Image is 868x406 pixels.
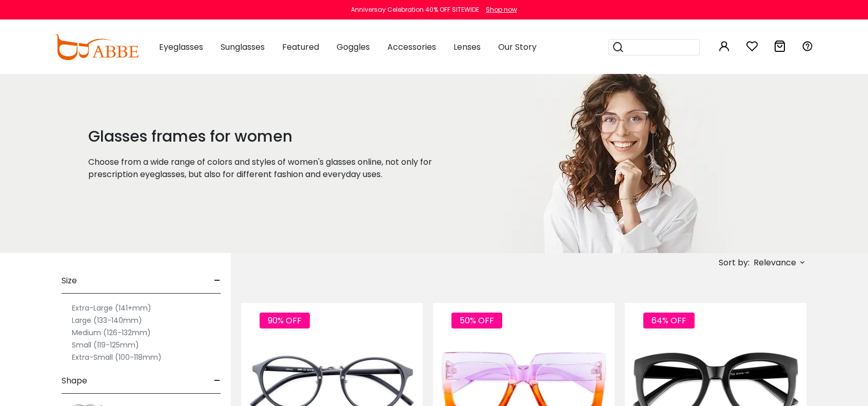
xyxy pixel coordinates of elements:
label: Extra-Large (141+mm) [72,302,151,314]
span: 90% OFF [260,313,310,328]
label: Large (133-140mm) [72,314,142,326]
span: Accessories [387,41,436,53]
span: 64% OFF [643,313,695,328]
label: Medium (126-132mm) [72,326,151,339]
span: Our Story [498,41,537,53]
a: Shop now [481,5,517,14]
span: Sort by: [719,257,749,268]
span: Featured [282,41,319,53]
span: Eyeglasses [159,41,203,53]
span: - [214,369,221,393]
img: glasses frames for women [487,73,748,253]
label: Small (119-125mm) [72,339,139,351]
span: Lenses [453,41,481,53]
p: Choose from a wide range of colors and styles of women's glasses online, not only for prescriptio... [88,156,462,181]
span: Relevance [754,254,796,272]
span: Sunglasses [221,41,265,53]
span: Goggles [337,41,370,53]
span: 50% OFF [451,313,502,328]
img: abbeglasses.com [54,34,139,60]
span: Size [62,268,77,293]
span: Shape [62,369,87,393]
div: Anniversay Celebration 40% OFF SITEWIDE [351,5,479,14]
span: - [214,268,221,293]
label: Extra-Small (100-118mm) [72,351,162,363]
h1: Glasses frames for women [88,127,462,146]
div: Shop now [486,5,517,14]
